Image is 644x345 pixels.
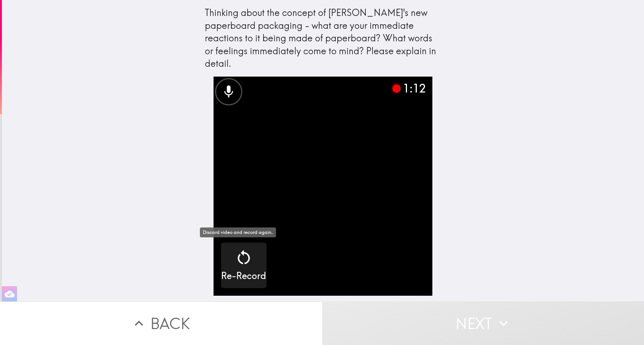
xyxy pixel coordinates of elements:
[391,80,426,96] div: 1:12
[205,6,441,70] div: Thinking about the concept of [PERSON_NAME]'s new paperboard packaging - what are your immediate ...
[200,227,276,237] div: Discard video and record again.
[221,270,266,282] h5: Re-Record
[221,243,267,288] button: Re-Record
